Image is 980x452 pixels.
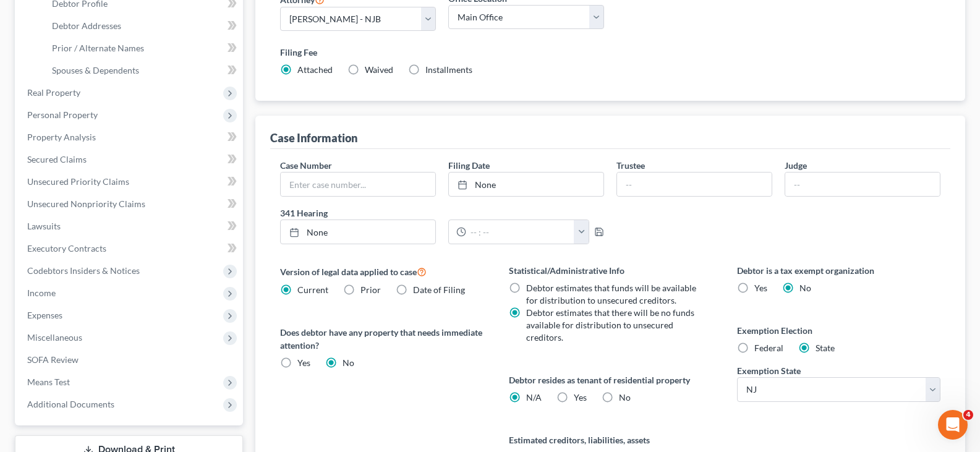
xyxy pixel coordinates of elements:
[526,392,542,403] span: N/A
[17,215,243,237] a: Lawsuits
[616,159,645,172] label: Trustee
[509,433,712,446] label: Estimated creditors, liabilities, assets
[280,159,332,172] label: Case Number
[27,332,82,343] span: Miscellaneous
[42,37,243,59] a: Prior / Alternate Names
[963,410,973,420] span: 4
[619,392,631,403] span: No
[17,193,243,215] a: Unsecured Nonpriority Claims
[42,59,243,82] a: Spouses & Dependents
[297,64,333,75] span: Attached
[27,154,87,164] span: Secured Claims
[737,364,801,377] label: Exemption State
[297,357,310,368] span: Yes
[449,173,603,196] a: None
[270,130,357,145] div: Case Information
[448,159,490,172] label: Filing Date
[754,283,767,293] span: Yes
[27,288,56,298] span: Income
[938,410,968,440] iframe: Intercom live chat
[280,326,484,352] label: Does debtor have any property that needs immediate attention?
[27,87,80,98] span: Real Property
[526,283,696,305] span: Debtor estimates that funds will be available for distribution to unsecured creditors.
[27,399,114,409] span: Additional Documents
[52,20,121,31] span: Debtor Addresses
[27,243,106,254] span: Executory Contracts
[799,283,811,293] span: No
[17,148,243,171] a: Secured Claims
[52,65,139,75] span: Spouses & Dependents
[509,373,712,386] label: Debtor resides as tenant of residential property
[737,324,940,337] label: Exemption Election
[27,221,61,231] span: Lawsuits
[27,354,79,365] span: SOFA Review
[27,132,96,142] span: Property Analysis
[52,43,144,53] span: Prior / Alternate Names
[274,207,610,220] label: 341 Hearing
[17,237,243,260] a: Executory Contracts
[17,349,243,371] a: SOFA Review
[617,173,772,196] input: --
[281,173,435,196] input: Enter case number...
[754,343,783,353] span: Federal
[343,357,354,368] span: No
[413,284,465,295] span: Date of Filing
[509,264,712,277] label: Statistical/Administrative Info
[280,46,940,59] label: Filing Fee
[27,377,70,387] span: Means Test
[737,264,940,277] label: Debtor is a tax exempt organization
[280,264,484,279] label: Version of legal data applied to case
[785,159,807,172] label: Judge
[816,343,835,353] span: State
[365,64,393,75] span: Waived
[27,198,145,209] span: Unsecured Nonpriority Claims
[425,64,472,75] span: Installments
[42,15,243,37] a: Debtor Addresses
[27,265,140,276] span: Codebtors Insiders & Notices
[526,307,694,343] span: Debtor estimates that there will be no funds available for distribution to unsecured creditors.
[297,284,328,295] span: Current
[27,310,62,320] span: Expenses
[17,171,243,193] a: Unsecured Priority Claims
[281,220,435,244] a: None
[574,392,587,403] span: Yes
[466,220,574,244] input: -- : --
[27,109,98,120] span: Personal Property
[17,126,243,148] a: Property Analysis
[27,176,129,187] span: Unsecured Priority Claims
[360,284,381,295] span: Prior
[785,173,940,196] input: --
